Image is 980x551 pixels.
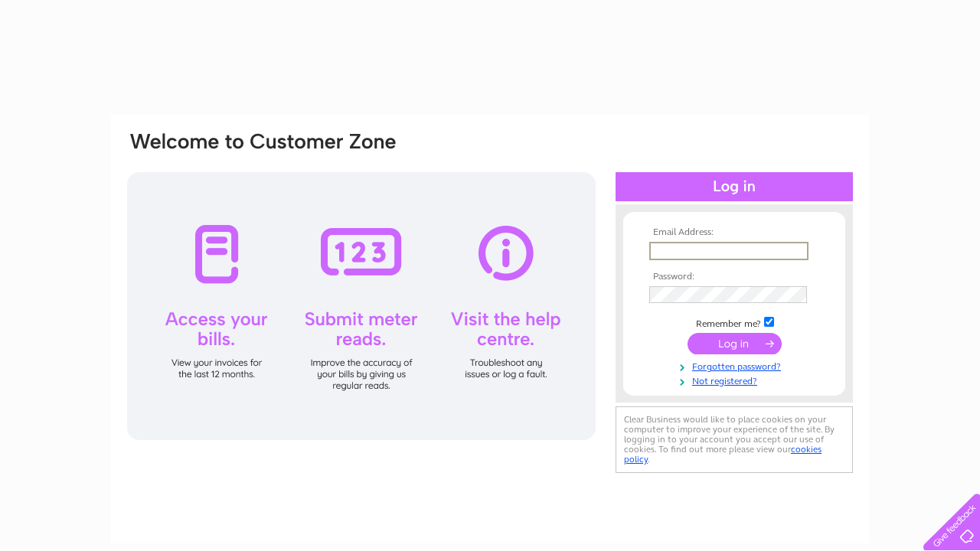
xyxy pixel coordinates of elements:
[645,315,823,330] td: Remember me?
[624,444,822,465] a: cookies policy
[645,272,823,282] th: Password:
[616,406,853,473] div: Clear Business would like to place cookies on your computer to improve your experience of the sit...
[649,373,823,387] a: Not registered?
[688,333,782,354] input: Submit
[649,358,823,373] a: Forgotten password?
[645,227,823,238] th: Email Address:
